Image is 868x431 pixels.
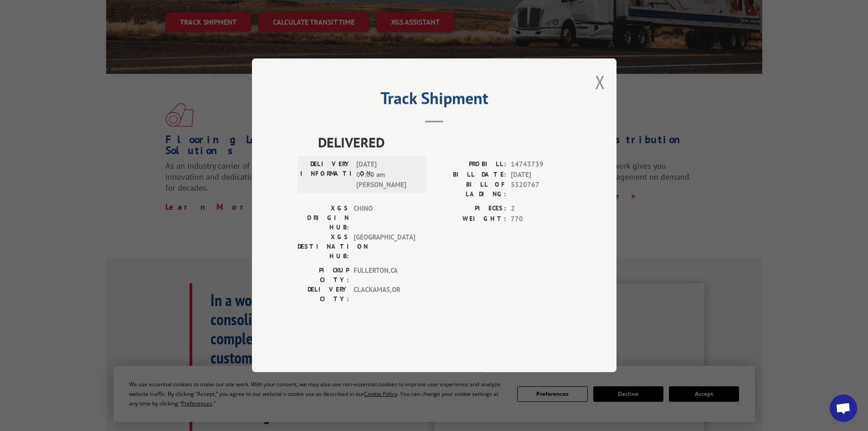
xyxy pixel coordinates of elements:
[511,180,571,199] span: 5320767
[595,70,605,94] button: Close modal
[354,233,415,261] span: [GEOGRAPHIC_DATA]
[298,92,571,109] h2: Track Shipment
[298,204,349,233] label: XGS ORIGIN HUB:
[434,160,506,170] label: PROBILL:
[511,214,571,224] span: 770
[511,204,571,214] span: 2
[356,160,418,191] span: [DATE] 07:00 am [PERSON_NAME]
[300,160,352,191] label: DELIVERY INFORMATION:
[434,170,506,180] label: BILL DATE:
[354,285,415,304] span: CLACKAMAS , OR
[434,180,506,199] label: BILL OF LADING:
[511,170,571,180] span: [DATE]
[298,266,349,285] label: PICKUP CITY:
[354,266,415,285] span: FULLERTON , CA
[298,285,349,304] label: DELIVERY CITY:
[511,160,571,170] span: 14743739
[434,214,506,224] label: WEIGHT:
[298,233,349,261] label: XGS DESTINATION HUB:
[434,204,506,214] label: PIECES:
[830,395,857,422] div: Open chat
[354,204,415,233] span: CHINO
[318,132,571,153] span: DELIVERED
